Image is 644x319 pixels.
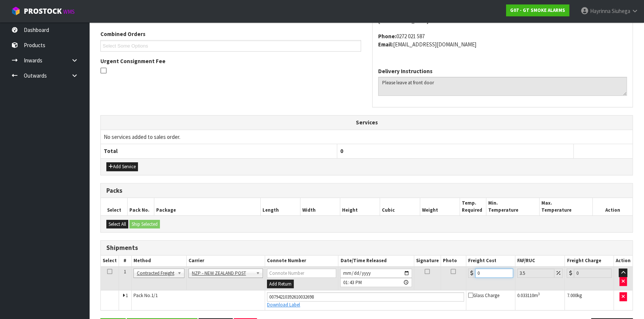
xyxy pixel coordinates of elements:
img: cube-alt.png [11,6,20,16]
a: Download Label [267,302,300,308]
th: Length [260,198,300,215]
th: Package [154,198,260,215]
sup: 3 [538,292,540,296]
span: ProStock [24,6,62,16]
td: No services added to sales order. [101,130,632,144]
th: # [119,255,132,266]
td: m [515,290,565,310]
address: 0272 021 587 [EMAIL_ADDRESS][DOMAIN_NAME] [378,32,627,48]
strong: G07 - GT SMOKE ALARMS [510,7,565,13]
strong: phone [378,33,396,40]
th: Freight Charge [565,255,614,266]
span: Siuhega [612,7,630,14]
th: Method [131,255,186,266]
small: WMS [63,8,75,15]
th: Min. Temperature [486,198,540,215]
th: Cubic [380,198,420,215]
th: Connote Number [265,255,338,266]
th: Action [614,255,632,266]
input: Freight Cost [475,268,513,278]
span: 0.033110 [517,292,534,299]
th: Freight Cost [466,255,515,266]
span: NZP - NEW ZEALAND POST [192,269,253,278]
button: Add Return [267,280,294,289]
th: Action [593,198,632,215]
th: FAF/RUC [515,255,565,266]
input: Connote Number [267,292,464,302]
input: Freight Adjustment [517,268,555,278]
th: Total [101,144,337,158]
span: Contracted Freight [137,269,174,278]
span: Hayrinna [590,7,611,14]
th: Select [101,198,128,215]
span: 1 [126,292,128,299]
th: Date/Time Released [338,255,414,266]
th: Pack No. [128,198,154,215]
input: Connote Number [267,268,336,278]
th: Weight [420,198,460,215]
td: kg [565,290,614,310]
input: Freight Charge [574,268,612,278]
button: Select All [106,220,128,229]
span: 1 [124,268,126,275]
h3: Shipments [106,244,627,251]
h3: Packs [106,187,627,194]
button: Add Service [106,162,138,171]
label: Urgent Consignment Fee [100,57,165,65]
span: 7.000 [567,292,577,299]
span: 0 [340,147,343,154]
label: Combined Orders [100,30,145,38]
th: Width [300,198,340,215]
th: Photo [441,255,466,266]
a: G07 - GT SMOKE ALARMS [506,4,569,16]
th: Signature [414,255,441,266]
th: Temp. Required [460,198,486,215]
th: Max. Temperature [540,198,593,215]
strong: email [378,41,393,48]
th: Height [340,198,380,215]
td: Pack No. [131,290,265,310]
span: 1/1 [151,292,158,299]
th: Carrier [186,255,265,266]
button: Ship Selected [129,220,160,229]
span: Glass Charge [468,292,499,299]
th: Select [101,255,119,266]
label: Delivery Instructions [378,67,432,75]
th: Services [101,115,632,130]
